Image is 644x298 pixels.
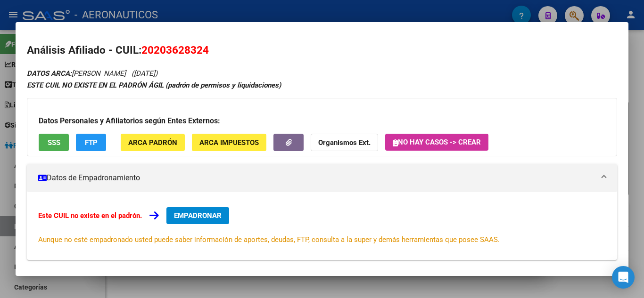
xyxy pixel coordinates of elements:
span: SSS [48,138,60,147]
span: 20203628324 [141,44,209,56]
span: FTP [85,138,98,147]
button: EMPADRONAR [166,207,229,224]
mat-expansion-panel-header: Datos de Empadronamiento [27,164,617,192]
span: ([DATE]) [132,69,157,78]
div: Datos de Empadronamiento [27,192,617,260]
button: ARCA Padrón [121,134,185,151]
button: Organismos Ext. [311,134,378,151]
mat-panel-title: Datos de Empadronamiento [38,172,594,184]
strong: ESTE CUIL NO EXISTE EN EL PADRÓN ÁGIL (padrón de permisos y liquidaciones) [27,81,281,89]
span: EMPADRONAR [174,211,222,220]
strong: DATOS ARCA: [27,69,72,78]
button: SSS [39,134,69,151]
span: ARCA Impuestos [199,138,259,147]
button: ARCA Impuestos [192,134,266,151]
span: Aunque no esté empadronado usted puede saber información de aportes, deudas, FTP, consulta a la s... [38,235,500,244]
button: FTP [76,134,106,151]
span: ARCA Padrón [128,138,177,147]
span: [PERSON_NAME] [27,69,126,78]
h2: Análisis Afiliado - CUIL: [27,42,617,58]
strong: Organismos Ext. [318,138,371,147]
strong: Este CUIL no existe en el padrón. [38,211,142,220]
h3: Datos Personales y Afiliatorios según Entes Externos: [39,115,605,127]
button: No hay casos -> Crear [385,134,488,151]
span: No hay casos -> Crear [393,138,481,146]
div: Open Intercom Messenger [612,266,635,289]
